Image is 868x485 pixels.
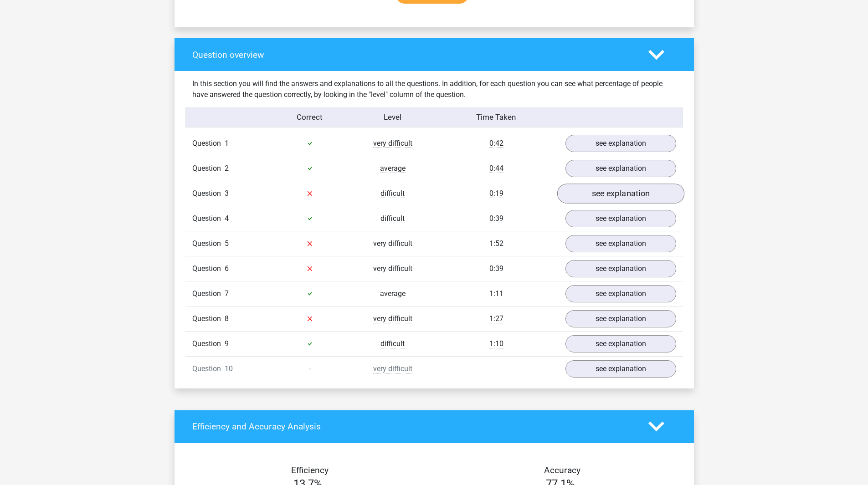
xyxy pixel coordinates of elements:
span: average [380,289,406,298]
div: - [268,363,351,374]
a: see explanation [565,335,676,352]
span: 8 [225,314,229,323]
a: see explanation [565,210,676,227]
span: 4 [225,214,229,223]
span: very difficult [373,364,412,373]
span: very difficult [373,264,412,273]
span: 9 [225,339,229,348]
a: see explanation [565,260,676,277]
div: In this section you will find the answers and explanations to all the questions. In addition, for... [185,78,683,100]
span: 1:10 [489,339,503,348]
span: 0:44 [489,164,503,173]
span: 3 [225,189,229,198]
span: 0:39 [489,264,503,273]
div: Correct [268,112,351,123]
span: Question [192,138,225,149]
div: Level [351,112,434,123]
a: see explanation [565,160,676,177]
span: Question [192,238,225,249]
h4: Efficiency [192,465,427,475]
span: Question [192,213,225,224]
span: Question [192,188,225,199]
span: 2 [225,164,229,173]
a: see explanation [565,135,676,152]
span: 0:39 [489,214,503,223]
span: average [380,164,406,173]
a: see explanation [557,184,684,204]
span: 5 [225,239,229,248]
a: see explanation [565,310,676,327]
span: difficult [380,214,405,223]
div: Time Taken [434,112,558,123]
span: very difficult [373,139,412,148]
span: 1:11 [489,289,503,298]
span: 10 [225,364,233,373]
span: difficult [380,339,405,348]
span: difficult [380,189,405,198]
a: see explanation [565,235,676,252]
h4: Efficiency and Accuracy Analysis [192,421,635,432]
span: very difficult [373,314,412,323]
h4: Question overview [192,50,635,60]
span: Question [192,163,225,174]
span: Question [192,263,225,274]
span: Question [192,338,225,349]
a: see explanation [565,360,676,378]
span: very difficult [373,239,412,248]
span: Question [192,288,225,299]
span: 1 [225,139,229,148]
span: 1:27 [489,314,503,323]
span: 6 [225,264,229,273]
a: see explanation [565,285,676,302]
span: Question [192,363,225,374]
span: Question [192,313,225,324]
h4: Accuracy [445,465,680,475]
span: 0:42 [489,139,503,148]
span: 1:52 [489,239,503,248]
span: 7 [225,289,229,298]
span: 0:19 [489,189,503,198]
